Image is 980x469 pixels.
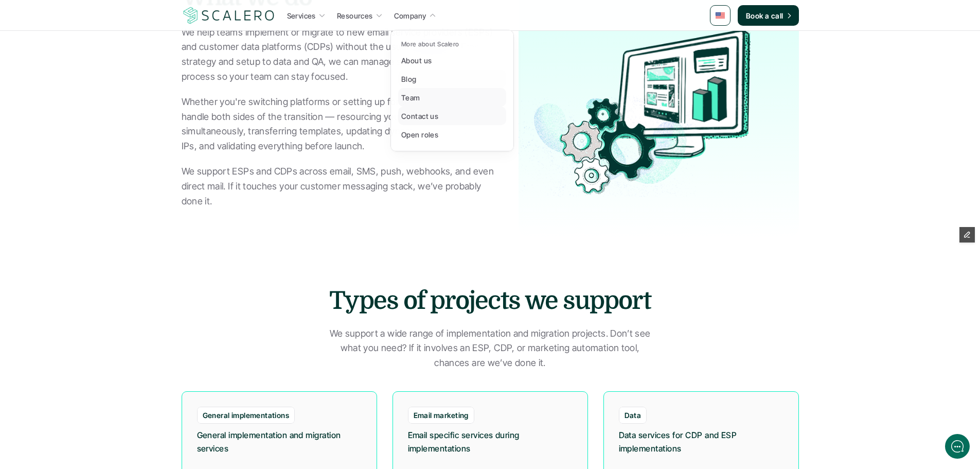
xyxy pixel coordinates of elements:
[619,429,783,455] p: Data services for CDP and ESP implementations
[408,429,573,455] p: Email specific services during implementations
[738,5,799,26] a: Book a call
[625,410,642,421] p: Data
[401,41,459,48] p: More about Scalero
[66,143,123,151] span: New conversation
[401,92,420,103] p: Team
[398,107,506,125] a: Contact us
[398,51,506,70] a: About us
[401,129,438,140] p: Open roles
[398,70,506,88] a: Blog
[959,227,975,242] button: Edit Framer Content
[394,10,426,21] p: Company
[15,68,190,118] h2: Let us know if we can help with lifecycle marketing.
[15,50,190,66] h1: Hi! Welcome to [GEOGRAPHIC_DATA].
[182,6,276,25] img: Scalero company logotype
[197,429,362,455] p: General implementation and migration services
[86,360,130,367] span: We run on Gist
[414,410,469,421] p: Email marketing
[945,434,970,459] iframe: gist-messenger-bubble-iframe
[323,326,657,371] p: We support a wide range of implementation and migration projects. Don’t see what you need? If it ...
[401,111,438,121] p: Contact us
[182,164,498,209] p: We support ESPs and CDPs across email, SMS, push, webhooks, and even direct mail. If it touches y...
[401,74,417,84] p: Blog
[746,10,783,21] p: Book a call
[203,410,290,421] p: General implementations
[182,6,276,25] a: Scalero company logotype
[337,10,373,21] p: Resources
[398,125,506,144] a: Open roles
[287,10,316,21] p: Services
[16,136,190,157] button: New conversation
[328,284,652,318] h2: Types of projects we support
[398,88,506,107] a: Team
[182,95,498,154] p: Whether you're switching platforms or setting up for the first time, we handle both sides of the ...
[401,55,432,66] p: About us
[182,25,498,84] p: We help teams implement or migrate to new email service providers (ESPs) and customer data platfo...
